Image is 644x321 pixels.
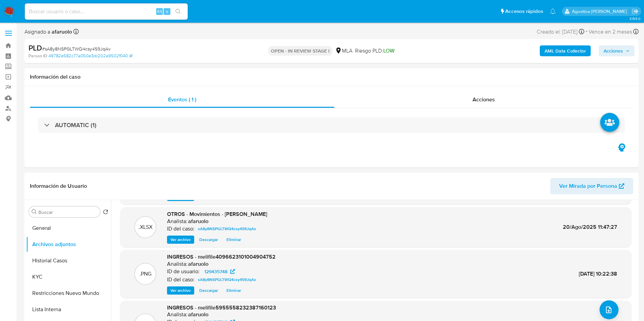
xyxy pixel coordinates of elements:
span: [DATE] 10:22:38 [579,270,617,278]
span: Descargar [199,287,218,294]
button: search-icon [171,7,185,16]
span: s [166,8,168,15]
p: agostina.faruolo@mercadolibre.com [572,8,629,15]
button: Ver archivo [167,286,194,295]
button: Ver Mirada por Persona [550,178,633,194]
span: Eliminar [226,194,241,200]
span: sA8y8NSPGLTWQ4csy4S9JqAv [198,276,256,284]
button: Descargar [196,236,221,244]
span: Ver archivo [170,194,191,200]
span: Asignado a [24,28,72,36]
span: 129435748 [204,267,227,276]
a: 129435748 [200,267,239,276]
span: Ver archivo [170,236,191,243]
p: OPEN - IN REVIEW STAGE I [268,46,332,56]
span: # sA8y8NSPGLTWQ4csy4S9JqAv [42,45,111,52]
span: OTROS - Movimientos - [PERSON_NAME] [167,210,267,218]
button: upload-file [600,300,619,319]
h6: afaruolo [188,311,208,318]
h1: Información de Usuario [30,183,87,189]
p: .PNG [140,270,151,278]
p: Analista: [167,218,187,225]
button: Ver archivo [167,236,194,244]
button: Historial Casos [26,253,111,269]
h6: afaruolo [188,261,208,267]
span: Ver archivo [170,287,191,294]
button: Restricciones Nuevo Mundo [26,285,111,301]
p: ID de usuario: [167,268,200,275]
p: .XLSX [139,223,152,231]
b: Person ID [29,53,47,59]
button: Descargar [196,286,221,295]
a: sA8y8NSPGLTWQ4csy4S9JqAv [195,225,259,233]
span: Eventos ( 1 ) [168,96,196,103]
span: Acciones [604,45,623,56]
button: Buscar [32,209,37,215]
span: 20/Ago/2025 11:47:27 [563,223,617,231]
button: Eliminar [223,286,244,295]
button: General [26,220,111,236]
h6: afaruolo [188,218,208,225]
a: Salir [632,8,639,15]
span: Accesos rápidos [505,8,543,15]
input: Buscar usuario o caso... [25,7,188,16]
p: ID del caso: [167,225,195,232]
button: Volver al orden por defecto [103,209,108,217]
div: AUTOMATIC (1) [38,117,625,133]
div: Creado el: [DATE] [537,27,584,36]
a: 49782e582c77a050e3dc202a9502f040 [49,53,132,59]
span: INGRESOS - melifile5955558232387160123 [167,304,276,312]
b: afaruolo [50,28,72,36]
input: Buscar [38,209,97,215]
span: sA8y8NSPGLTWQ4csy4S9JqAv [198,225,256,233]
button: AML Data Collector [540,45,591,56]
button: Acciones [599,45,634,56]
span: Eliminar [226,236,241,243]
button: KYC [26,269,111,285]
span: - [586,27,587,36]
span: Eliminar [226,287,241,294]
h3: AUTOMATIC (1) [55,121,96,129]
span: Acciones [473,96,495,103]
span: Riesgo PLD: [355,47,394,55]
b: PLD [29,42,42,53]
span: Alt [157,8,162,15]
p: ID del caso: [167,276,195,283]
span: Ver Mirada por Persona [559,178,617,194]
span: Vence en 2 meses [589,28,632,36]
p: Analista: [167,261,187,267]
a: Notificaciones [550,8,556,14]
button: Lista Interna [26,301,111,318]
div: MLA [335,47,352,55]
a: sA8y8NSPGLTWQ4csy4S9JqAv [195,276,259,284]
p: Analista: [167,311,187,318]
span: INGRESOS - melifile4096623101004904752 [167,253,276,261]
span: Descargar [199,236,218,243]
button: Archivos adjuntos [26,236,111,253]
button: Eliminar [223,236,244,244]
span: LOW [383,47,394,55]
h1: Información del caso [30,74,633,80]
b: AML Data Collector [545,45,586,56]
span: Descargar [199,194,218,200]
